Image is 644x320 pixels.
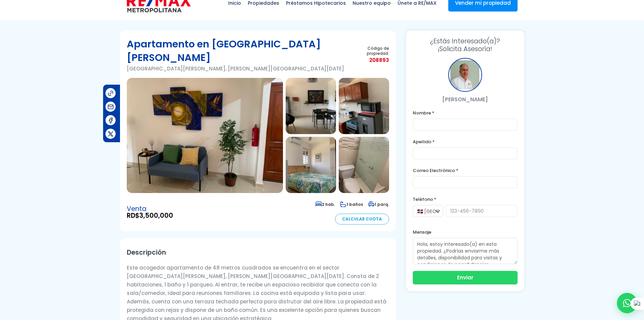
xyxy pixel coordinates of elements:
img: Compartir [107,117,114,124]
img: Compartir [107,130,114,137]
label: Apellido * [413,137,518,146]
span: 1 parq. [368,201,389,207]
button: Enviar [413,271,518,284]
div: Enrique Perez [448,58,482,92]
img: Apartamento en Ciudad Juan Bosch [286,137,336,193]
h1: Apartamento en [GEOGRAPHIC_DATA][PERSON_NAME] [127,37,353,64]
img: Apartamento en Ciudad Juan Bosch [286,78,336,134]
img: Apartamento en Ciudad Juan Bosch [339,137,389,193]
label: Correo Electrónico * [413,166,518,175]
p: [PERSON_NAME] [413,95,518,104]
span: ¿Estás Interesado(a)? [413,37,518,45]
span: RD$ [127,212,173,219]
h2: Descripción [127,245,389,260]
label: Teléfono * [413,195,518,204]
input: 123-456-7890 [446,205,518,217]
span: 3,500,000 [139,211,173,220]
h3: ¡Solicita Asesoría! [413,37,518,53]
a: Calcular Cuota [335,214,389,225]
textarea: Hola, estoy interesado(a) en esta propiedad. ¿Podrías enviarme más detalles, disponibilidad para ... [413,238,518,264]
img: Compartir [107,90,114,97]
p: [GEOGRAPHIC_DATA][PERSON_NAME], [PERSON_NAME][GEOGRAPHIC_DATA][DATE] [127,64,353,73]
img: Apartamento en Ciudad Juan Bosch [127,78,283,193]
img: Apartamento en Ciudad Juan Bosch [339,78,389,134]
label: Mensaje [413,228,518,236]
label: Nombre * [413,109,518,117]
span: Código de propiedad: [352,46,389,56]
img: Compartir [107,103,114,110]
span: 1 baños [340,201,363,207]
span: Venta [127,206,173,212]
span: 2 hab. [315,201,335,207]
span: 208893 [352,56,389,64]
